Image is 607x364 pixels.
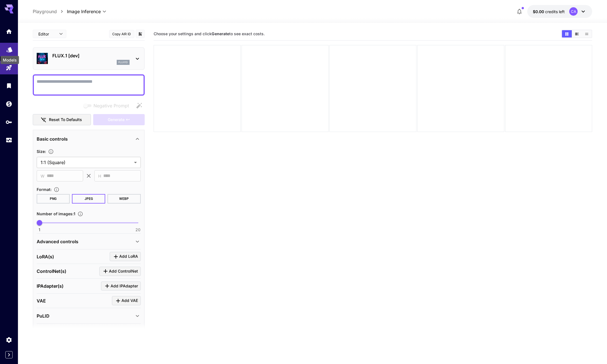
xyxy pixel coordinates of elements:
[6,44,13,51] div: Models
[562,30,572,37] button: Show media in grid view
[119,253,138,260] span: Add LoRA
[37,253,54,260] p: LoRA(s)
[33,114,91,126] button: Reset to defaults
[52,52,130,59] p: FLUX.1 [dev]
[109,30,134,38] button: Copy AIR ID
[41,173,44,179] span: W
[107,194,141,204] button: WEBP
[38,31,56,37] span: Editor
[33,8,57,15] a: Playground
[37,194,70,204] button: PNG
[5,351,13,358] button: Expand sidebar
[101,282,141,291] button: Click to add IPAdapter
[46,149,56,154] button: Adjust the dimensions of the generated image by specifying its width and height in pixels, or sel...
[37,136,68,142] p: Basic controls
[37,283,64,289] p: IPAdapter(s)
[212,31,229,36] b: Generate
[37,268,66,275] p: ControlNet(s)
[154,31,265,36] span: Choose your settings and click to see exact costs.
[110,252,141,261] button: Click to add LoRA
[72,194,105,204] button: JPEG
[37,238,78,245] p: Advanced controls
[121,297,138,304] span: Add VAE
[33,8,67,15] nav: breadcrumb
[37,235,141,248] div: Advanced controls
[6,119,12,126] div: API Keys
[39,227,40,233] span: 1
[75,211,85,217] button: Specify how many images to generate in a single request. Each image generation will be charged se...
[6,137,12,144] div: Usage
[37,297,46,304] p: VAE
[37,149,46,154] span: Size :
[37,313,50,319] p: PuLID
[118,60,128,64] p: flux1d
[138,30,143,37] button: Add to library
[533,9,545,14] span: $0.00
[93,102,129,109] span: Negative Prompt
[37,211,75,216] span: Number of images : 1
[109,268,138,275] span: Add ControlNet
[37,187,51,192] span: Format :
[545,9,565,14] span: credits left
[6,64,12,71] div: Playground
[6,336,12,343] div: Settings
[135,227,140,233] span: 20
[37,50,141,67] div: FLUX.1 [dev]flux1d
[98,173,101,179] span: H
[6,28,12,35] div: Home
[112,296,141,305] button: Click to add VAE
[569,7,578,16] div: CA
[572,30,582,37] button: Show media in video view
[561,30,592,38] div: Show media in grid viewShow media in video viewShow media in list view
[6,82,12,89] div: Library
[37,132,141,146] div: Basic controls
[51,187,62,192] button: Choose the file format for the output image.
[527,5,592,18] button: $0.00CA
[82,102,133,109] span: Negative prompts are not compatible with the selected model.
[67,8,101,15] span: Image Inference
[99,267,141,276] button: Click to add ControlNet
[41,159,132,166] span: 1:1 (Square)
[6,100,12,107] div: Wallet
[111,283,138,290] span: Add IPAdapter
[37,309,141,323] div: PuLID
[582,30,592,37] button: Show media in list view
[533,9,565,15] div: $0.00
[1,56,19,64] div: Models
